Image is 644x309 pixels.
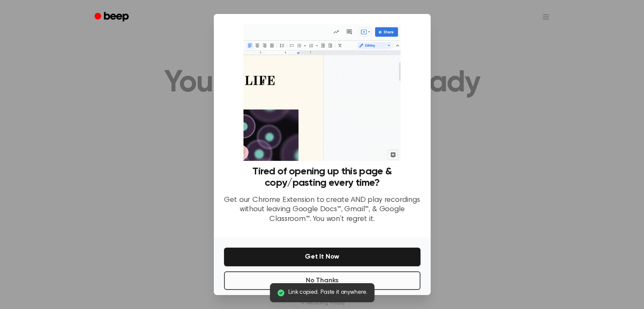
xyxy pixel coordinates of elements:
h3: Tired of opening up this page & copy/pasting every time? [224,166,420,189]
img: Beep extension in action [243,24,401,161]
p: Get our Chrome Extension to create AND play recordings without leaving Google Docs™, Gmail™, & Go... [224,196,420,224]
button: No Thanks [224,271,420,290]
a: Beep [88,9,136,25]
span: Link copied. Paste it anywhere. [288,288,368,297]
button: Get It Now [224,248,420,266]
button: Open menu [536,7,556,27]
